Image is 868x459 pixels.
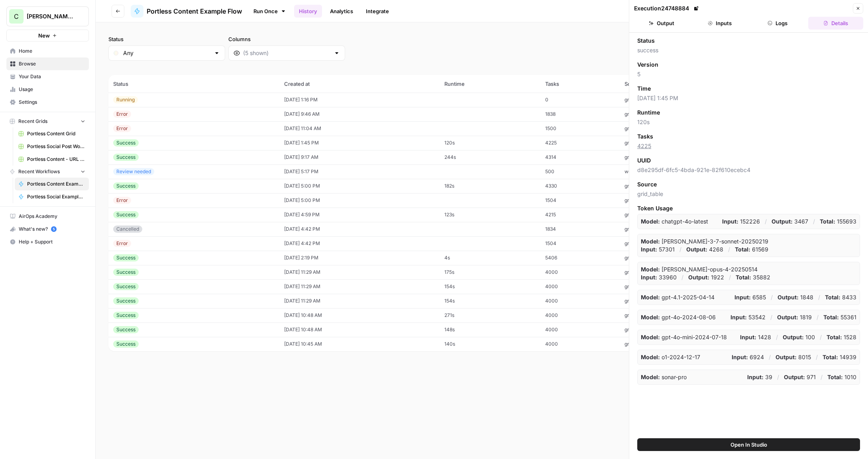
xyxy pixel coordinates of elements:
[294,5,322,18] a: History
[108,35,225,43] label: Status
[641,218,660,225] strong: Model:
[620,251,726,265] td: grid_table
[15,140,89,153] a: Portless Social Post Workflow
[637,37,655,45] span: Status
[776,354,797,360] strong: Output:
[440,322,540,337] td: 148s
[440,179,540,193] td: 182s
[19,73,85,80] span: Your Data
[6,96,89,109] a: Settings
[641,273,677,281] p: 33960
[778,294,799,301] strong: Output:
[823,354,838,360] strong: Total:
[243,49,330,57] input: (5 shown)
[27,156,85,163] span: Portless Content - URL Flow Grid
[540,322,620,337] td: 4000
[777,314,798,321] strong: Output:
[15,127,89,140] a: Portless Content Grid
[813,218,815,226] p: /
[27,130,85,137] span: Portless Content Grid
[778,293,813,301] p: 1848
[637,142,651,149] a: 4225
[279,164,440,179] td: [DATE] 5:17 PM
[248,4,291,18] a: Run Once
[679,245,681,253] p: /
[641,245,675,253] p: 57301
[6,45,89,57] a: Home
[637,46,860,54] span: success
[620,308,726,322] td: grid_table
[18,168,60,175] span: Recent Workflows
[123,49,210,57] input: Any
[637,166,860,174] span: d8e295df-6fc5-4bda-921e-82f610ecebc4
[688,273,724,281] p: 1922
[820,333,822,341] p: /
[620,75,726,93] th: Source
[620,150,726,164] td: grid_table
[641,374,660,380] strong: Model:
[279,208,440,222] td: [DATE] 4:59 PM
[734,294,751,301] strong: Input:
[634,17,689,30] button: Output
[769,353,771,361] p: /
[440,208,540,222] td: 123s
[620,222,726,236] td: grid_table
[440,265,540,279] td: 175s
[131,5,242,18] a: Portless Content Example Flow
[113,283,139,290] div: Success
[641,218,708,226] p: chatgpt-4o-latest
[113,125,131,132] div: Error
[777,373,779,381] p: /
[772,218,808,226] p: 3467
[620,322,726,337] td: grid_table
[637,204,860,212] span: Token Usage
[747,374,764,380] strong: Input:
[279,265,440,279] td: [DATE] 11:29 AM
[540,308,620,322] td: 4000
[818,293,820,301] p: /
[620,136,726,150] td: grid_table
[731,441,767,449] span: Open In Studio
[440,308,540,322] td: 271s
[620,208,726,222] td: grid_table
[641,293,715,301] p: gpt-4.1-2025-04-14
[772,218,793,225] strong: Output:
[736,273,770,281] p: 35882
[540,121,620,136] td: 1500
[728,245,730,253] p: /
[6,210,89,223] a: AirOps Academy
[540,208,620,222] td: 4215
[279,107,440,121] td: [DATE] 9:46 AM
[19,213,85,220] span: AirOps Academy
[686,246,707,253] strong: Output:
[641,238,660,245] strong: Model:
[279,136,440,150] td: [DATE] 1:45 PM
[18,118,47,125] span: Recent Grids
[6,235,89,248] button: Help + Support
[750,17,805,30] button: Logs
[634,4,700,12] div: Execution 24748884
[279,222,440,236] td: [DATE] 4:42 PM
[325,5,358,18] a: Analytics
[113,269,139,276] div: Success
[641,334,660,340] strong: Model:
[113,297,139,305] div: Success
[113,312,139,319] div: Success
[279,121,440,136] td: [DATE] 11:04 AM
[823,314,839,321] strong: Total:
[825,294,841,301] strong: Total:
[820,218,835,225] strong: Total:
[641,246,657,253] strong: Input:
[440,251,540,265] td: 4s
[641,294,660,301] strong: Model:
[540,236,620,251] td: 1504
[540,179,620,193] td: 4330
[641,333,727,341] p: gpt-4o-mini-2024-07-18
[688,274,709,281] strong: Output:
[19,47,85,55] span: Home
[51,226,57,232] a: 5
[783,333,815,341] p: 100
[440,150,540,164] td: 244s
[279,279,440,294] td: [DATE] 11:29 AM
[620,236,726,251] td: grid_table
